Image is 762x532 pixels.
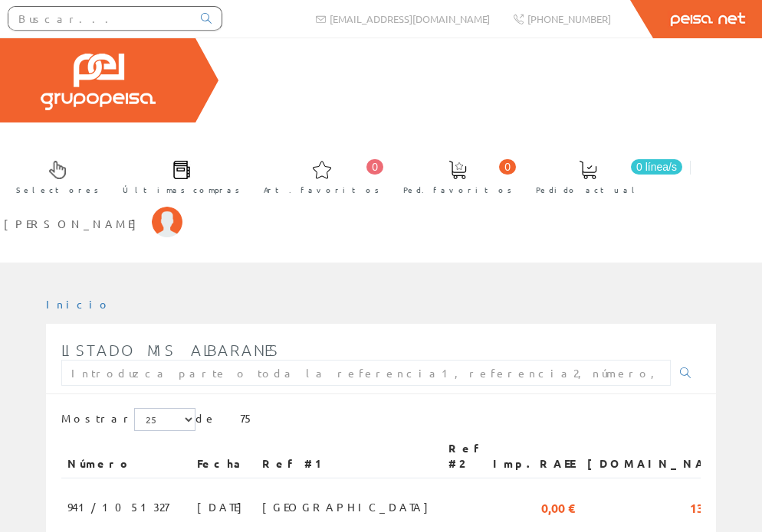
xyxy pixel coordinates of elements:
[256,435,442,478] th: Ref #1
[123,182,240,197] span: Últimas compras
[499,159,516,175] span: 0
[631,159,682,175] span: 0 línea/s
[581,435,744,478] th: [DOMAIN_NAME]
[61,408,195,431] label: Mostrar
[1,148,107,204] a: Selectores
[442,435,487,478] th: Ref #2
[264,182,379,197] span: Art. favoritos
[690,494,737,520] span: 135,12 €
[8,7,192,30] input: Buscar...
[487,435,581,478] th: Imp.RAEE
[16,182,99,197] span: Selectores
[61,360,671,386] input: Introduzca parte o toda la referencia1, referencia2, número, fecha(dd/mm/yy) o rango de fechas(dd...
[330,12,490,25] span: [EMAIL_ADDRESS][DOMAIN_NAME]
[61,435,191,478] th: Número
[61,408,701,435] div: de 75
[4,204,182,218] a: [PERSON_NAME]
[41,54,156,110] img: Grupo Peisa
[107,148,248,204] a: Últimas compras
[4,216,144,231] span: [PERSON_NAME]
[536,182,640,197] span: Pedido actual
[262,494,436,520] span: [GEOGRAPHIC_DATA]
[197,494,250,520] span: [DATE]
[366,159,383,175] span: 0
[191,435,256,478] th: Fecha
[403,182,512,197] span: Ped. favoritos
[134,408,195,431] select: Mostrar
[541,494,575,520] span: 0,00 €
[527,12,611,25] span: [PHONE_NUMBER]
[46,297,111,311] a: Inicio
[61,341,280,359] span: Listado mis albaranes
[67,494,169,520] span: 941/1051327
